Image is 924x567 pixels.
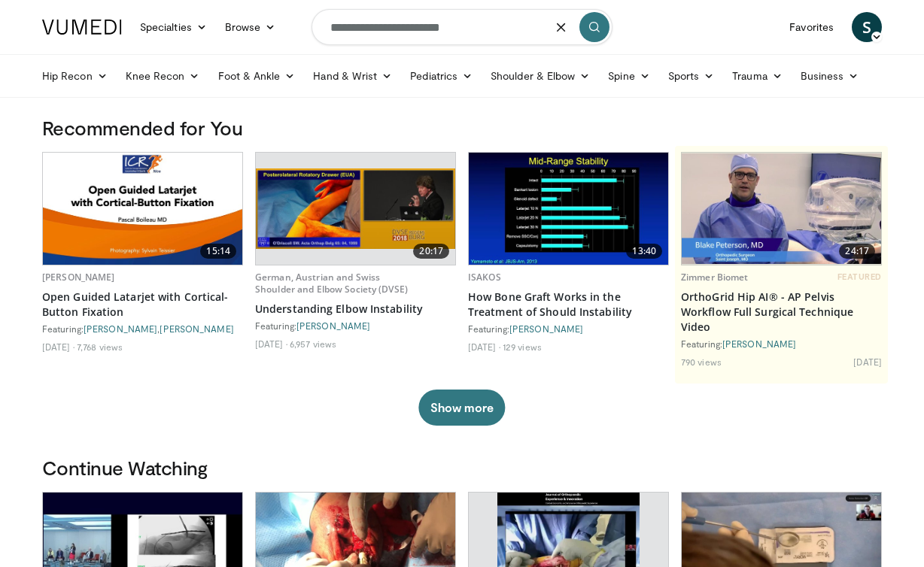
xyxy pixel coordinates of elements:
span: FEATURED [837,271,882,282]
a: [PERSON_NAME] [84,323,157,334]
h3: Recommended for You [42,116,882,140]
li: 129 views [503,341,542,353]
a: Specialties [131,12,216,42]
button: Show more [418,390,505,426]
a: [PERSON_NAME] [722,338,796,349]
div: Featuring: , [42,323,243,335]
a: [PERSON_NAME] [509,323,583,334]
li: [DATE] [853,356,882,368]
a: Business [792,61,868,91]
li: [DATE] [255,338,287,350]
a: Sports [659,61,724,91]
a: German, Austrian and Swiss Shoulder and Elbow Society (DVSE) [255,271,408,296]
a: [PERSON_NAME] [42,271,115,283]
img: c7b19ec0-e532-4955-bc76-fe136b298f8b.jpg.620x360_q85_upscale.jpg [43,153,242,264]
li: 6,957 views [290,338,336,350]
span: 13:40 [626,244,662,259]
div: Featuring: [681,338,882,350]
a: Foot & Ankle [209,61,305,91]
img: abb3f0f6-fc2d-4e47-8e47-cc38187a33e8.620x360_q85_upscale.jpg [256,168,455,249]
h3: Continue Watching [42,456,882,480]
a: Open Guided Latarjet with Cortical-Button Fixation [42,290,243,320]
a: Shoulder & Elbow [482,61,599,91]
img: dfa0fe74-ab0e-47d8-a6a1-ff846649df60.620x360_q85_upscale.jpg [469,153,668,265]
a: Browse [216,12,285,42]
a: Spine [599,61,658,91]
li: [DATE] [468,341,500,353]
a: OrthoGrid Hip AI® - AP Pelvis Workflow Full Surgical Technique Video [681,290,882,335]
a: Hand & Wrist [304,61,401,91]
a: 24:17 [682,153,881,265]
span: 20:17 [413,244,449,259]
a: Knee Recon [117,61,209,91]
img: VuMedi Logo [42,20,122,35]
a: Pediatrics [401,61,482,91]
a: How Bone Graft Works in the Treatment of Should Instability [468,290,669,320]
li: 790 views [681,356,722,368]
div: Featuring: [255,320,456,332]
span: 24:17 [839,244,875,259]
a: Zimmer Biomet [681,271,749,283]
a: Hip Recon [33,61,117,91]
a: Trauma [723,61,792,91]
span: 15:14 [200,244,236,259]
div: Featuring: [468,323,669,335]
a: [PERSON_NAME] [160,323,233,334]
a: S [852,12,882,42]
a: 20:17 [256,153,455,265]
input: Search topics, interventions [312,9,612,45]
a: 15:14 [43,153,242,265]
a: Understanding Elbow Instability [255,302,456,317]
a: [PERSON_NAME] [296,320,370,331]
a: 13:40 [469,153,668,265]
a: Favorites [780,12,843,42]
img: c80c1d29-5d08-4b57-b833-2b3295cd5297.620x360_q85_upscale.jpg [682,153,881,264]
li: 7,768 views [77,341,123,353]
li: [DATE] [42,341,74,353]
a: ISAKOS [468,271,501,283]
